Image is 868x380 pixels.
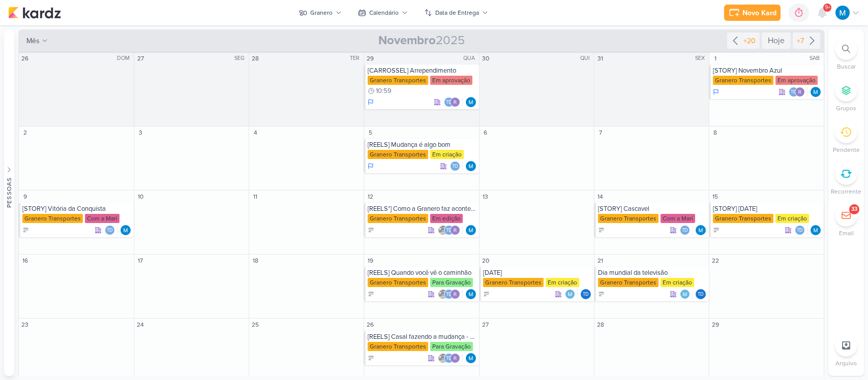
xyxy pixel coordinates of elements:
div: 14 [595,192,606,202]
div: Colaboradores: Thais de carvalho [450,161,463,171]
div: 17 [135,256,145,266]
span: mês [26,36,40,46]
div: Colaboradores: MARIANA MIRANDA [565,289,578,299]
div: Granero Transportes [598,214,659,223]
div: Em criação [546,278,579,287]
div: Thais de carvalho [444,225,454,235]
div: 22 [710,256,721,266]
div: A Fazer [368,227,375,234]
button: Novo Kard [724,5,781,21]
img: Everton Granero [438,289,448,299]
div: Responsável: MARIANA MIRANDA [466,161,476,171]
div: Granero Transportes [598,278,659,287]
div: SEG [234,54,248,62]
div: DOM [117,54,133,62]
div: Colaboradores: Thais de carvalho [795,225,807,235]
div: 6 [481,128,491,138]
div: Dia da Consciência Negra [483,269,592,277]
div: 25 [250,320,260,330]
div: 11 [250,192,260,202]
div: Dia mundial da televisão [598,269,707,277]
div: Responsável: MARIANA MIRANDA [466,353,476,363]
button: Pessoas [4,29,14,376]
div: Responsável: MARIANA MIRANDA [696,225,706,235]
img: Rafael Granero [795,87,805,97]
p: Td [698,292,704,297]
p: Td [446,292,452,297]
span: 9+ [825,4,830,12]
div: 8 [710,128,721,138]
div: [STORY] Novembro Azul [713,67,822,75]
img: MARIANA MIRANDA [466,161,476,171]
div: Responsável: MARIANA MIRANDA [811,87,821,97]
img: MARIANA MIRANDA [466,97,476,107]
div: Pessoas [5,177,14,208]
div: Granero Transportes [483,278,544,287]
div: 28 [595,320,606,330]
div: Colaboradores: Thais de carvalho [105,225,117,235]
div: 18 [250,256,260,266]
div: 26 [365,320,375,330]
div: 13 [481,192,491,202]
div: [REELS*] Como a Granero faz acontecer [368,205,476,213]
div: 7 [595,128,606,138]
div: A Fazer [483,291,490,298]
div: Em Andamento [368,98,374,106]
div: SAB [810,54,823,62]
img: MARIANA MIRANDA [835,6,850,20]
div: Thais de carvalho [789,87,799,97]
img: Rafael Granero [450,353,460,363]
p: Td [797,228,803,233]
div: Em edição [430,214,463,223]
div: Colaboradores: Thais de carvalho [680,225,693,235]
div: +20 [741,36,758,46]
div: Granero Transportes [368,150,428,159]
div: 3 [135,128,145,138]
div: 26 [20,53,30,64]
div: A Fazer [22,227,29,234]
img: Rafael Granero [450,289,460,299]
div: A Fazer [368,291,375,298]
div: 20 [481,256,491,266]
img: MARIANA MIRANDA [466,225,476,235]
img: MARIANA MIRANDA [680,289,690,299]
img: MARIANA MIRANDA [811,225,821,235]
div: Hoje [762,33,791,49]
div: SEX [695,54,708,62]
div: Thais de carvalho [105,225,115,235]
div: [REELS] Mudança é algo bom [368,141,476,149]
p: Td [583,292,589,297]
div: Thais de carvalho [444,353,454,363]
div: Granero Transportes [368,278,428,287]
div: 9 [20,192,30,202]
img: Everton Granero [438,225,448,235]
div: A Fazer [368,355,375,362]
div: Responsável: Thais de carvalho [581,289,591,299]
div: Thais de carvalho [795,225,805,235]
p: Td [446,100,452,105]
div: Thais de carvalho [696,289,706,299]
div: 27 [481,320,491,330]
p: Recorrente [831,187,861,196]
div: Colaboradores: Thais de carvalho, Rafael Granero [789,87,807,97]
p: Td [452,164,458,169]
p: Grupos [836,104,856,113]
div: [STORY] Cascavel [598,205,707,213]
p: Td [682,228,688,233]
div: Colaboradores: Everton Granero, Thais de carvalho, Rafael Granero [438,353,463,363]
div: +7 [795,36,806,46]
div: 31 [595,53,606,64]
img: MARIANA MIRANDA [565,289,575,299]
div: Responsável: Thais de carvalho [696,289,706,299]
div: 29 [365,53,375,64]
div: 27 [135,53,145,64]
p: Pendente [833,145,860,154]
div: 12 [365,192,375,202]
div: Colaboradores: Everton Granero, Thais de carvalho, Rafael Granero [438,289,463,299]
div: [STORY] Vitória da Conquista [22,205,132,213]
div: [CARROSSEL] Arrependimento [368,67,476,75]
div: Com a Mari [85,214,119,223]
div: 19 [365,256,375,266]
div: 10 [135,192,145,202]
div: 2 [20,128,30,138]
